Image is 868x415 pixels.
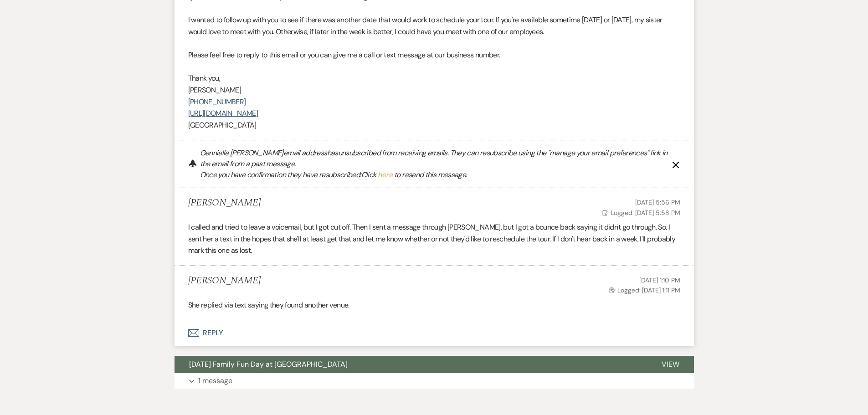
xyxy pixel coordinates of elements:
p: Thank you, [188,72,680,84]
a: [URL][DOMAIN_NAME] [188,108,258,118]
p: She replied via text saying they found another venue. [188,299,680,311]
p: Gennielle [PERSON_NAME] email address has unsubscribed from receiving emails. They can resubscrib... [200,148,672,180]
span: [DATE] 5:56 PM [635,198,680,206]
h5: [PERSON_NAME] [188,275,261,287]
span: View [662,359,679,369]
p: I called and tried to leave a voicemail, but I got cut off. Then I sent a message through [PERSON... [188,221,680,256]
button: View [647,356,694,373]
button: here [378,171,393,179]
p: [GEOGRAPHIC_DATA] [188,119,680,131]
span: [DATE] 1:10 PM [639,276,680,284]
span: [DATE] Family Fun Day at [GEOGRAPHIC_DATA] [189,359,348,369]
a: [PHONE_NUMBER] [188,97,246,107]
span: Logged: [DATE] 1:11 PM [609,286,680,294]
button: Reply [175,320,694,346]
h5: [PERSON_NAME] [188,197,261,209]
p: I wanted to follow up with you to see if there was another date that would work to schedule your ... [188,14,680,37]
p: [PERSON_NAME] [188,84,680,96]
button: 1 message [175,373,694,389]
p: Please feel free to reply to this email or you can give me a call or text message at our business... [188,49,680,61]
button: [DATE] Family Fun Day at [GEOGRAPHIC_DATA] [175,356,647,373]
p: 1 message [198,375,232,387]
span: Logged: [DATE] 5:58 PM [602,209,680,217]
